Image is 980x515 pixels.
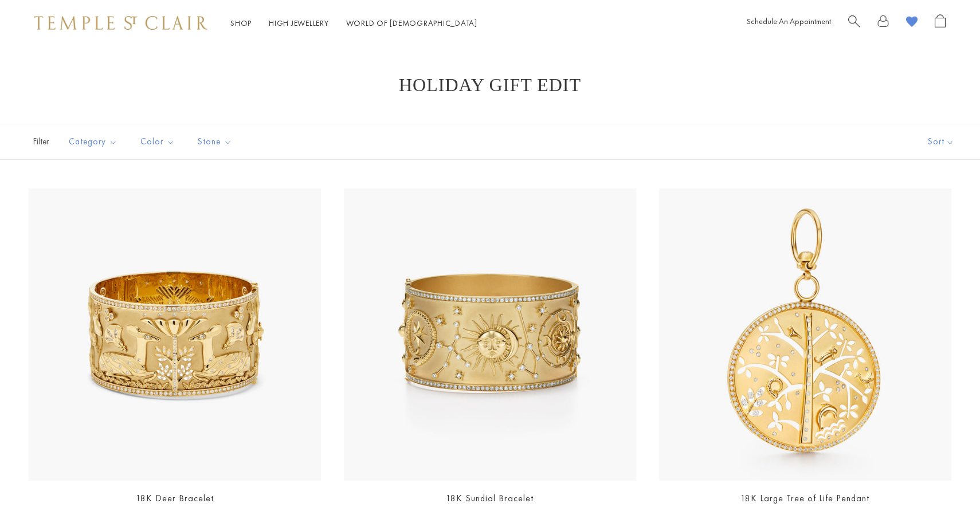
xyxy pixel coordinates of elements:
a: 18K Sundial Bracelet18K Sundial Bracelet [344,188,636,481]
button: Category [60,129,126,155]
a: View Wishlist [906,14,918,32]
span: Category [63,135,126,149]
a: 18K Deer Bracelet [136,492,214,504]
a: 18K Sundial Bracelet [446,492,534,504]
a: High JewelleryHigh Jewellery [269,18,329,28]
img: Temple St. Clair [34,16,207,30]
span: Color [135,135,183,149]
span: Stone [192,135,241,149]
a: Open Shopping Bag [935,14,946,32]
a: 18K Large Tree of Life Pendant [740,492,869,504]
button: Show sort by [902,124,980,159]
button: Color [132,129,183,155]
img: P31842-PVTREE [659,188,951,481]
img: 18K Deer Bracelet [29,188,321,481]
a: P31842-PVTREEP31842-PVTREE [659,188,951,481]
nav: Main navigation [230,16,477,30]
a: ShopShop [230,18,252,28]
a: Search [848,14,860,32]
a: World of [DEMOGRAPHIC_DATA]World of [DEMOGRAPHIC_DATA] [346,18,477,28]
h1: Holiday Gift Edit [46,74,934,95]
iframe: Gorgias live chat messenger [923,461,969,504]
button: Stone [189,129,241,155]
a: Schedule An Appointment [747,16,831,26]
img: 18K Sundial Bracelet [344,188,636,481]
